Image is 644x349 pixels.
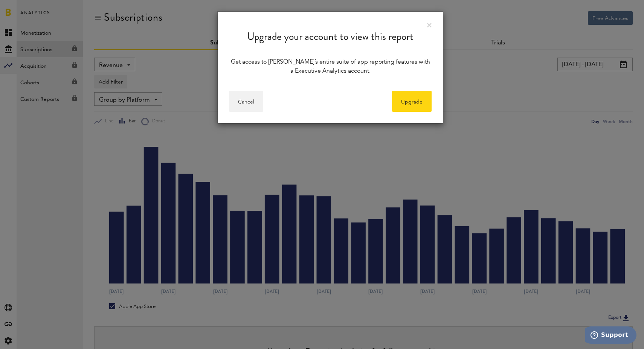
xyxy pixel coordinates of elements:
[229,58,432,76] div: Get access to [PERSON_NAME]’s entire suite of app reporting features with a Executive Analytics a...
[392,91,432,112] a: Upgrade
[218,12,443,50] div: Upgrade your account to view this report
[229,91,263,112] button: Cancel
[585,326,636,345] iframe: Opens a widget where you can find more information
